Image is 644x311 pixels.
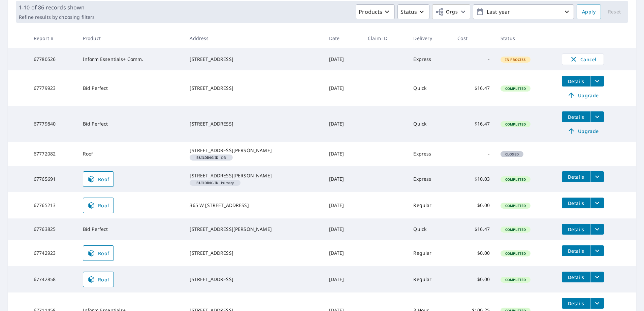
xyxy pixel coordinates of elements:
th: Delivery [408,28,452,48]
td: [DATE] [324,106,362,142]
td: 67763825 [28,218,77,240]
button: filesDropdownBtn-67742923 [590,245,604,256]
td: Regular [408,266,452,292]
span: Completed [501,227,530,232]
span: Orgs [435,8,458,16]
span: Roof [87,175,109,183]
button: Orgs [432,4,470,19]
button: filesDropdownBtn-67763825 [590,224,604,235]
th: Cost [452,28,495,48]
button: Apply [577,4,601,19]
button: detailsBtn-67711458 [562,298,590,309]
a: Roof [83,198,114,213]
th: Product [77,28,185,48]
button: detailsBtn-67765691 [562,171,590,182]
button: detailsBtn-67779923 [562,76,590,87]
td: - [452,142,495,166]
td: Bid Perfect [77,70,185,106]
button: filesDropdownBtn-67765691 [590,171,604,182]
td: Inform Essentials+ Comm. [77,48,185,70]
span: Completed [501,277,530,282]
button: detailsBtn-67742923 [562,245,590,256]
td: Bid Perfect [77,106,185,142]
button: Status [397,4,429,19]
a: Roof [83,245,114,261]
button: Last year [473,4,574,19]
td: Regular [408,192,452,218]
td: 67765691 [28,166,77,192]
p: Last year [484,6,563,18]
div: [STREET_ADDRESS] [190,250,318,256]
span: Closed [501,152,523,157]
td: Roof [77,142,185,166]
a: Upgrade [562,126,604,136]
button: filesDropdownBtn-67779923 [590,76,604,87]
span: Apply [582,8,595,16]
td: 67742858 [28,266,77,292]
td: [DATE] [324,266,362,292]
div: [STREET_ADDRESS] [190,276,318,283]
span: Details [566,78,586,84]
button: filesDropdownBtn-67711458 [590,298,604,309]
td: Quick [408,70,452,106]
button: detailsBtn-67779840 [562,111,590,122]
td: 67772082 [28,142,77,166]
span: Completed [501,251,530,256]
em: Building ID [196,181,218,184]
td: [DATE] [324,192,362,218]
button: detailsBtn-67742858 [562,272,590,282]
span: Roof [87,275,109,283]
a: Upgrade [562,90,604,101]
th: Report # [28,28,77,48]
td: 67765213 [28,192,77,218]
span: Completed [501,122,530,127]
td: [DATE] [324,70,362,106]
div: [STREET_ADDRESS] [190,120,318,127]
span: Details [566,226,586,233]
p: 1-10 of 86 records shown [19,3,95,11]
span: Completed [501,86,530,91]
span: Details [566,300,586,307]
td: Express [408,142,452,166]
span: Details [566,274,586,280]
p: Refine results by choosing filters [19,14,95,20]
span: Cancel [569,55,597,63]
em: Building ID [196,156,218,159]
td: [DATE] [324,142,362,166]
div: [STREET_ADDRESS][PERSON_NAME] [190,147,318,154]
button: filesDropdownBtn-67779840 [590,111,604,122]
td: $10.03 [452,166,495,192]
span: Roof [87,201,109,209]
button: detailsBtn-67765213 [562,198,590,208]
span: Completed [501,203,530,208]
td: 67742923 [28,240,77,266]
td: Express [408,166,452,192]
td: $0.00 [452,240,495,266]
td: $0.00 [452,266,495,292]
th: Status [495,28,556,48]
span: Upgrade [566,91,600,99]
td: Quick [408,218,452,240]
button: detailsBtn-67763825 [562,224,590,235]
td: [DATE] [324,240,362,266]
span: In Process [501,57,530,62]
th: Address [184,28,323,48]
div: [STREET_ADDRESS] [190,56,318,63]
div: [STREET_ADDRESS][PERSON_NAME] [190,226,318,233]
div: [STREET_ADDRESS][PERSON_NAME] [190,172,318,179]
td: Regular [408,240,452,266]
span: Details [566,200,586,206]
span: Details [566,174,586,180]
td: [DATE] [324,166,362,192]
td: $16.47 [452,70,495,106]
td: Express [408,48,452,70]
td: 67779840 [28,106,77,142]
td: $16.47 [452,218,495,240]
td: - [452,48,495,70]
div: 365 W [STREET_ADDRESS] [190,202,318,209]
td: 67780526 [28,48,77,70]
button: Cancel [562,54,604,65]
span: Primary [192,181,238,184]
span: Details [566,114,586,120]
td: Quick [408,106,452,142]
